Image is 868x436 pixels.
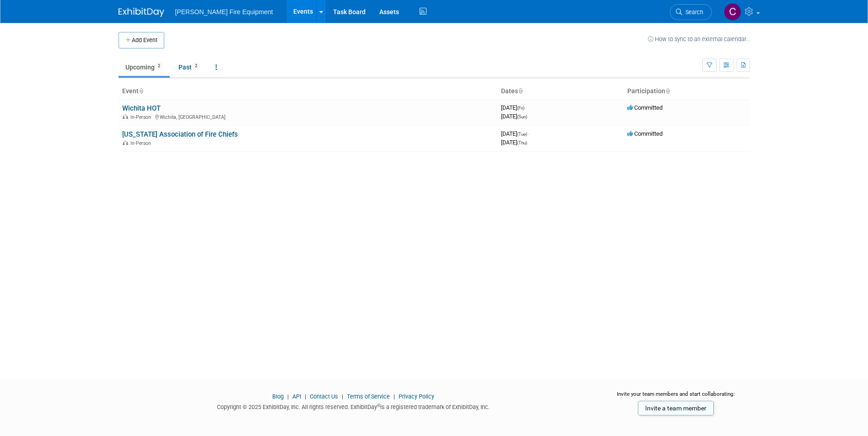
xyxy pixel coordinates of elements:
[139,87,143,95] a: Sort by Event Name
[192,63,200,69] span: 2
[292,393,301,400] a: API
[627,104,663,111] span: Committed
[155,63,163,69] span: 2
[119,58,170,76] a: Upcoming2
[497,84,624,99] th: Dates
[724,3,741,21] img: Cade Smith
[648,36,750,43] a: How to sync to an external calendar...
[399,393,434,400] a: Privacy Policy
[526,104,527,111] span: -
[130,140,154,146] span: In-Person
[501,113,527,120] span: [DATE]
[517,132,527,137] span: (Tue)
[285,393,291,400] span: |
[272,393,284,400] a: Blog
[501,104,527,111] span: [DATE]
[517,140,527,145] span: (Thu)
[501,130,530,137] span: [DATE]
[340,393,345,400] span: |
[122,130,238,138] a: [US_STATE] Association of Fire Chiefs
[638,401,714,415] a: Invite a team member
[682,9,703,16] span: Search
[377,403,380,408] sup: ®
[517,114,527,119] span: (Sun)
[391,393,397,400] span: |
[302,393,308,400] span: |
[119,401,589,411] div: Copyright © 2025 ExhibitDay, Inc. All rights reserved. ExhibitDay is a registered trademark of Ex...
[665,87,670,95] a: Sort by Participation Type
[119,32,164,48] button: Add Event
[602,390,750,404] div: Invite your team members and start collaborating:
[517,106,524,111] span: (Fri)
[119,8,164,17] img: ExhibitDay
[175,8,273,16] span: [PERSON_NAME] Fire Equipment
[122,104,161,112] a: Wichita HOT
[310,393,338,400] a: Contact Us
[670,4,712,20] a: Search
[624,84,750,99] th: Participation
[518,87,523,95] a: Sort by Start Date
[501,139,527,146] span: [DATE]
[347,393,390,400] a: Terms of Service
[627,130,663,137] span: Committed
[122,113,494,120] div: Wichita, [GEOGRAPHIC_DATA]
[130,114,154,120] span: In-Person
[119,84,497,99] th: Event
[172,58,207,76] a: Past2
[123,114,128,119] img: In-Person Event
[123,140,128,145] img: In-Person Event
[528,130,530,137] span: -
